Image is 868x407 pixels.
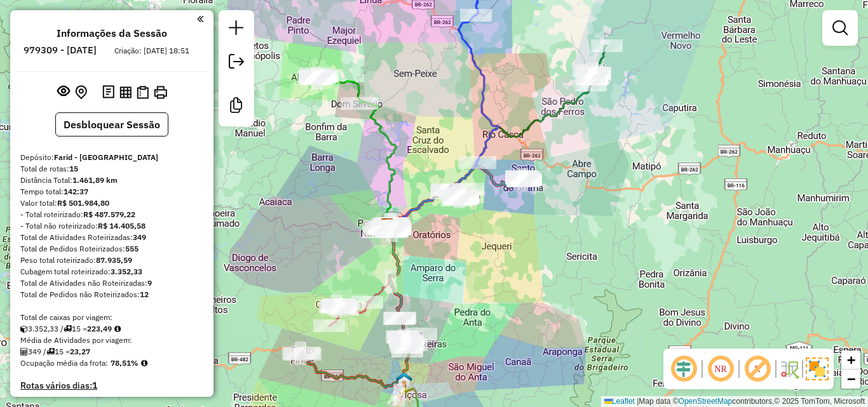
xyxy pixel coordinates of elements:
[20,289,203,300] div: Total de Pedidos não Roteirizados:
[98,221,146,230] strong: R$ 14.405,58
[847,371,855,387] span: −
[299,71,330,84] div: Atividade não roteirizada - CLAUDIO ALVES
[841,350,860,370] a: Zoom in
[301,71,333,84] div: Atividade não roteirizada - ITALA JENNIFER
[72,175,118,185] strong: 1.461,89 km
[20,325,28,333] i: Cubagem total roteirizado
[20,255,203,266] div: Peso total roteirizado:
[224,49,249,77] a: Exportar sessão
[20,323,203,335] div: 3.352,33 / 15 =
[20,163,203,175] div: Total de rotas:
[46,348,55,356] i: Total de rotas
[64,325,72,333] i: Total de rotas
[224,15,249,44] a: Nova sessão e pesquisa
[197,11,203,26] a: Clique aqui para minimizar o painel
[125,244,139,253] strong: 555
[147,278,152,288] strong: 9
[20,396,203,407] h4: Clientes Priorizados NR:
[70,347,90,356] strong: 23,27
[20,266,203,277] div: Cubagem total roteirizado:
[119,396,124,407] strong: 0
[20,380,203,391] h4: Rotas vários dias:
[54,152,158,162] strong: Farid - [GEOGRAPHIC_DATA]
[133,232,146,242] strong: 349
[20,348,28,356] i: Total de Atividades
[637,397,639,406] span: |
[55,112,168,137] button: Desbloquear Sessão
[679,397,733,406] a: OpenStreetMap
[134,83,151,102] button: Visualizar Romaneio
[111,267,142,276] strong: 3.352,33
[806,357,829,380] img: Exibir/Ocultar setores
[109,45,194,57] div: Criação: [DATE] 18:51
[20,346,203,357] div: 349 / 15 =
[20,152,203,163] div: Depósito:
[92,380,97,391] strong: 1
[827,15,853,41] a: Exibir filtros
[24,44,97,56] h6: 979309 - [DATE]
[20,232,203,243] div: Total de Atividades Roteirizadas:
[20,277,203,289] div: Total de Atividades não Roteirizadas:
[20,186,203,197] div: Tempo total:
[705,354,736,384] span: Ocultar NR
[396,371,412,388] img: PA VICOSA
[151,83,170,102] button: Imprimir Rotas
[140,290,149,299] strong: 12
[64,187,88,196] strong: 142:37
[300,70,332,83] div: Atividade não roteirizada - JOSE GERALDO FERREIR
[224,93,249,121] a: Criar modelo
[300,73,332,86] div: Atividade não roteirizada - GABRIEL MONTEIRO
[111,358,139,368] strong: 78,51%
[20,358,108,368] span: Ocupação média da frota:
[100,83,117,102] button: Logs desbloquear sessão
[69,164,78,173] strong: 15
[141,359,147,367] em: Média calculada utilizando a maior ocupação (%Peso ou %Cubagem) de cada rota da sessão. Rotas cro...
[20,312,203,323] div: Total de caixas por viagem:
[305,70,337,83] div: Atividade não roteirizada - BAR DO RENATO
[114,325,121,333] i: Meta Caixas/viagem: 1,00 Diferença: 222,49
[20,243,203,255] div: Total de Pedidos Roteirizados:
[57,198,109,208] strong: R$ 501.984,80
[55,82,72,102] button: Exibir sessão original
[96,255,132,265] strong: 87.935,59
[302,72,334,84] div: Atividade não roteirizada - DISTRIBUIDORA DE BEB
[72,83,90,102] button: Centralizar mapa no depósito ou ponto de apoio
[20,335,203,346] div: Média de Atividades por viagem:
[117,83,134,100] button: Visualizar relatório de Roteirização
[302,70,334,83] div: Atividade não roteirizada - HAMBURGUERIA AILTON
[87,324,112,333] strong: 223,49
[20,175,203,186] div: Distância Total:
[20,220,203,232] div: - Total não roteirizado:
[20,209,203,220] div: - Total roteirizado:
[847,352,855,368] span: +
[83,210,135,219] strong: R$ 487.579,22
[779,359,799,379] img: Fluxo de ruas
[742,354,773,384] span: Exibir rótulo
[20,197,203,209] div: Valor total:
[57,27,167,39] h4: Informações da Sessão
[841,370,860,389] a: Zoom out
[379,218,396,234] img: Farid - Ponte Nova
[668,354,699,384] span: Ocultar deslocamento
[601,396,868,407] div: Map data © contributors,© 2025 TomTom, Microsoft
[604,397,635,406] a: Leaflet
